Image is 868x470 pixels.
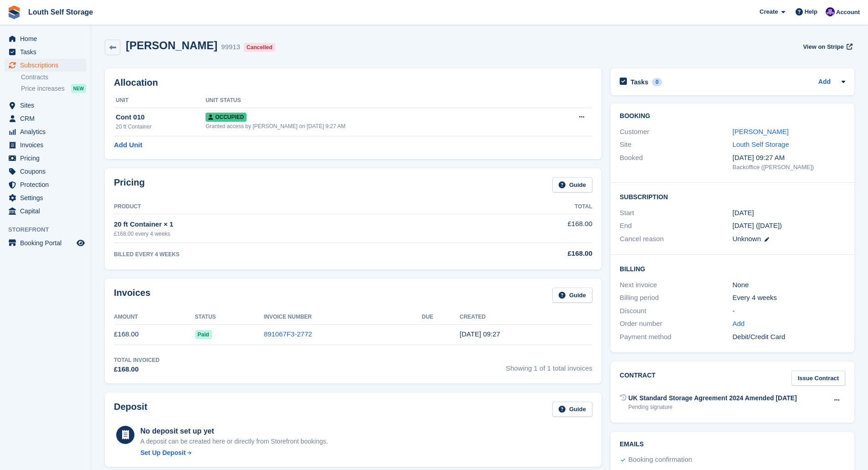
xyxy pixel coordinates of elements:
th: Unit [114,93,205,108]
div: Site [620,139,732,150]
div: Cancel reason [620,234,732,244]
img: stora-icon-8386f47178a22dfd0bd8f6a31ec36ba5ce8667c1dd55bd0f319d3a0aa187defe.svg [7,5,21,19]
div: Cancelled [244,43,275,52]
a: Guide [552,402,592,417]
a: menu [5,32,86,45]
div: Set Up Deposit [140,448,186,458]
a: menu [5,46,86,58]
h2: Pricing [114,177,145,192]
div: Booking confirmation [628,455,692,465]
span: Invoices [20,139,75,151]
span: CRM [20,112,75,125]
a: Add Unit [114,140,142,150]
span: Settings [20,191,75,204]
span: Capital [20,205,75,217]
div: - [733,306,845,316]
a: Issue Contract [791,371,845,386]
span: Sites [20,99,75,112]
time: 2025-08-05 08:27:03 UTC [460,330,500,338]
a: Louth Self Storage [25,5,97,20]
div: Billing period [620,293,732,303]
h2: Contract [620,371,656,386]
h2: Invoices [114,288,150,303]
h2: Emails [620,441,845,448]
div: Cont 010 [116,112,205,123]
span: Pricing [20,152,75,165]
a: Louth Self Storage [733,140,789,148]
a: [PERSON_NAME] [733,128,789,135]
th: Status [195,310,264,325]
p: A deposit can be created here or directly from Storefront bookings. [140,437,328,446]
h2: Allocation [114,77,592,88]
div: Granted access by [PERSON_NAME] on [DATE] 9:27 AM [205,122,546,130]
div: Every 4 weeks [733,293,845,303]
span: Price increases [21,84,65,93]
span: Help [805,7,817,16]
span: View on Stripe [803,42,843,52]
div: £168.00 [462,248,592,259]
span: Tasks [20,46,75,58]
a: menu [5,112,86,125]
div: Order number [620,319,732,329]
div: 99913 [221,42,240,52]
span: Subscriptions [20,59,75,72]
a: menu [5,178,86,191]
div: £168.00 every 4 weeks [114,230,462,238]
td: £168.00 [462,214,592,243]
a: menu [5,237,86,249]
div: 20 ft Container × 1 [114,219,462,230]
div: Debit/Credit Card [733,332,845,342]
h2: Billing [620,264,845,273]
a: 891067F3-2772 [264,330,312,338]
h2: Tasks [631,78,648,86]
div: BILLED EVERY 4 WEEKS [114,250,462,258]
a: menu [5,59,86,72]
span: Account [836,8,860,17]
span: Showing 1 of 1 total invoices [506,356,592,375]
a: menu [5,139,86,151]
div: No deposit set up yet [140,426,328,437]
span: Create [760,7,778,16]
div: Pending signature [628,403,797,411]
span: Home [20,32,75,45]
a: Contracts [21,73,86,82]
a: menu [5,205,86,217]
img: Matthew Frith [826,7,835,16]
span: Protection [20,178,75,191]
a: menu [5,165,86,178]
a: Guide [552,177,592,192]
a: Set Up Deposit [140,448,328,458]
a: menu [5,125,86,138]
div: 20 ft Container [116,123,205,131]
a: View on Stripe [799,39,854,54]
th: Due [422,310,460,325]
div: Total Invoiced [114,356,159,364]
span: Paid [195,330,212,339]
span: Analytics [20,125,75,138]
div: Booked [620,153,732,172]
th: Amount [114,310,195,325]
span: Unknown [733,235,761,243]
div: Payment method [620,332,732,342]
h2: [PERSON_NAME] [126,39,217,52]
div: Customer [620,127,732,137]
th: Total [462,200,592,214]
td: £168.00 [114,324,195,345]
div: Backoffice ([PERSON_NAME]) [733,163,845,172]
div: Discount [620,306,732,316]
a: Guide [552,288,592,303]
th: Created [460,310,592,325]
div: £168.00 [114,364,159,375]
div: NEW [71,84,86,93]
div: Start [620,208,732,218]
h2: Subscription [620,192,845,201]
span: Coupons [20,165,75,178]
a: menu [5,152,86,165]
a: Add [818,77,831,88]
time: 2025-08-04 23:00:00 UTC [733,208,754,218]
a: Price increases NEW [21,83,86,93]
div: Next invoice [620,280,732,290]
h2: Deposit [114,402,147,417]
div: None [733,280,845,290]
a: Add [733,319,745,329]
